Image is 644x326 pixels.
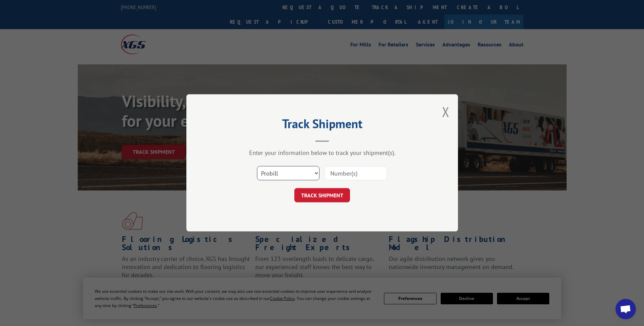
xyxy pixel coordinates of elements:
input: Number(s) [325,166,387,181]
div: Open chat [615,299,636,319]
button: Close modal [442,103,449,121]
h2: Track Shipment [220,119,424,132]
div: Enter your information below to track your shipment(s). [220,149,424,157]
button: TRACK SHIPMENT [294,188,350,203]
